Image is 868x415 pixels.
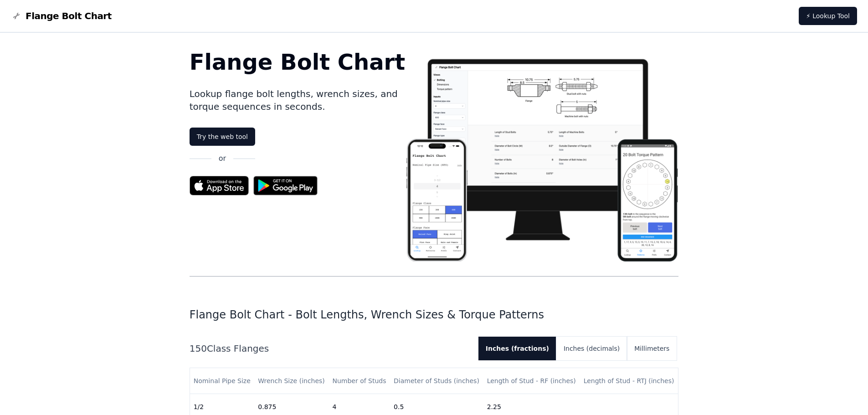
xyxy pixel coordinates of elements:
[483,368,580,394] th: Length of Stud - RF (inches)
[190,368,255,394] th: Nominal Pipe Size
[190,176,249,195] img: App Store badge for the Flange Bolt Chart app
[190,128,255,146] a: Try the web tool
[11,10,22,21] img: Flange Bolt Chart Logo
[190,342,471,355] h2: 150 Class Flanges
[190,87,406,113] p: Lookup flange bolt lengths, wrench sizes, and torque sequences in seconds.
[219,153,226,164] p: or
[26,10,112,22] span: Flange Bolt Chart
[190,307,679,322] h1: Flange Bolt Chart - Bolt Lengths, Wrench Sizes & Torque Patterns
[249,171,323,200] img: Get it on Google Play
[405,51,678,261] img: Flange bolt chart app screenshot
[11,10,112,22] a: Flange Bolt Chart LogoFlange Bolt Chart
[556,337,627,360] button: Inches (decimals)
[329,368,390,394] th: Number of Studs
[254,368,329,394] th: Wrench Size (inches)
[627,337,677,360] button: Millimeters
[580,368,678,394] th: Length of Stud - RTJ (inches)
[478,337,556,360] button: Inches (fractions)
[799,7,857,25] a: ⚡ Lookup Tool
[390,368,483,394] th: Diameter of Studs (inches)
[190,51,406,73] h1: Flange Bolt Chart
